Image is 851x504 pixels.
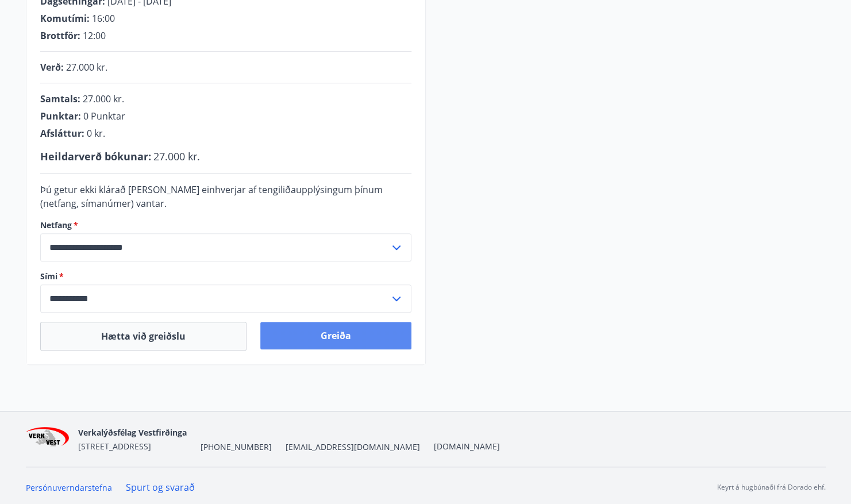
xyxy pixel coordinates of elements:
span: Komutími : [40,12,90,25]
label: Netfang [40,220,411,231]
button: Greiða [260,322,411,349]
span: Punktar : [40,110,81,122]
span: Brottför : [40,29,80,42]
a: Persónuverndarstefna [26,482,112,493]
span: [PHONE_NUMBER] [201,441,272,453]
a: Spurt og svarað [126,481,195,494]
span: 0 Punktar [83,110,125,122]
span: Afsláttur : [40,127,84,140]
span: 12:00 [83,29,106,42]
span: Verkalýðsfélag Vestfirðinga [78,427,187,438]
img: jihgzMk4dcgjRAW2aMgpbAqQEG7LZi0j9dOLAUvz.png [26,427,70,452]
a: [DOMAIN_NAME] [434,441,500,452]
span: 27.000 kr. [153,149,200,163]
span: 16:00 [92,12,115,25]
button: Hætta við greiðslu [40,322,247,351]
span: [EMAIL_ADDRESS][DOMAIN_NAME] [286,441,420,453]
p: Keyrt á hugbúnaði frá Dorado ehf. [717,482,826,493]
span: Heildarverð bókunar : [40,149,151,163]
span: [STREET_ADDRESS] [78,441,151,452]
span: Samtals : [40,93,80,105]
span: 27.000 kr. [66,61,107,74]
label: Sími [40,271,411,282]
span: 27.000 kr. [83,93,124,105]
span: 0 kr. [87,127,105,140]
span: Verð : [40,61,64,74]
span: Þú getur ekki klárað [PERSON_NAME] einhverjar af tengiliðaupplýsingum þínum (netfang, símanúmer) ... [40,183,383,210]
